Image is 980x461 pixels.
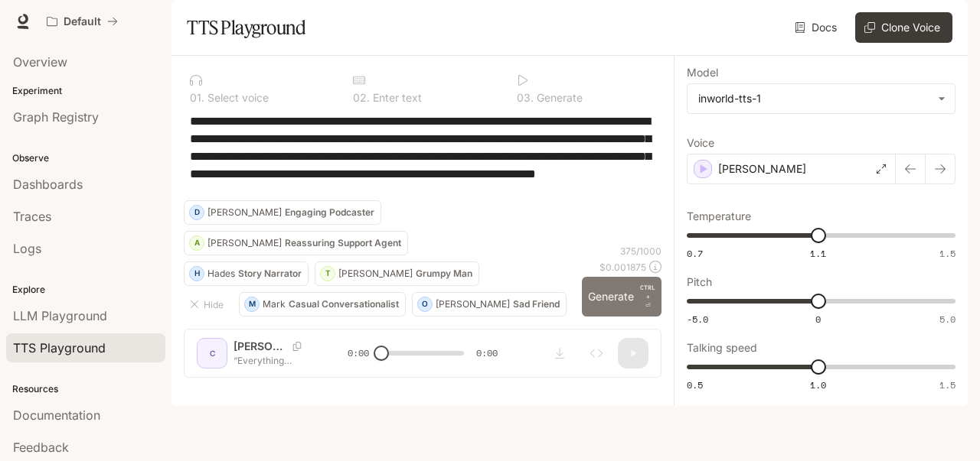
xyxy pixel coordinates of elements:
[436,300,510,309] p: [PERSON_NAME]
[698,91,930,106] div: inworld-tts-1
[207,239,282,248] p: [PERSON_NAME]
[370,93,422,103] p: Enter text
[315,261,479,286] button: T[PERSON_NAME]Grumpy Man
[204,93,269,103] p: Select voice
[412,292,567,317] button: O[PERSON_NAME]Sad Friend
[239,292,406,317] button: MMarkCasual Conversationalist
[855,12,952,43] button: Clone Voice
[418,292,432,317] div: O
[640,283,655,310] p: ⏎
[238,269,302,278] p: Story Narrator
[245,292,259,317] div: M
[184,261,309,286] button: HHadesStory Narrator
[184,200,381,225] button: D[PERSON_NAME]Engaging Podcaster
[792,12,843,43] a: Docs
[718,161,806,177] p: [PERSON_NAME]
[688,84,955,113] div: inworld-tts-1
[190,200,204,225] div: D
[687,343,757,353] p: Talking speed
[687,138,714,148] p: Voice
[939,378,955,391] span: 1.5
[190,231,204,255] div: A
[810,247,826,260] span: 1.1
[263,300,286,309] p: Mark
[687,211,751,222] p: Temperature
[40,6,125,37] button: All workspaces
[687,277,712,287] p: Pitch
[939,313,955,326] span: 5.0
[64,15,101,28] p: Default
[338,269,413,278] p: [PERSON_NAME]
[582,277,661,317] button: GenerateCTRL +⏎
[207,208,282,217] p: [PERSON_NAME]
[187,12,305,43] h1: TTS Playground
[810,378,826,391] span: 1.0
[939,247,955,260] span: 1.5
[687,247,703,260] span: 0.7
[687,313,708,326] span: -5.0
[517,93,534,103] p: 0 3 .
[534,93,583,103] p: Generate
[640,283,655,301] p: CTRL +
[687,378,703,391] span: 0.5
[353,93,370,103] p: 0 2 .
[207,269,235,278] p: Hades
[513,300,560,309] p: Sad Friend
[289,300,399,309] p: Casual Conversationalist
[184,292,233,317] button: Hide
[416,269,472,278] p: Grumpy Man
[190,261,204,286] div: H
[687,67,718,78] p: Model
[190,93,204,103] p: 0 1 .
[285,208,374,217] p: Engaging Podcaster
[184,231,408,255] button: A[PERSON_NAME]Reassuring Support Agent
[285,239,401,248] p: Reassuring Support Agent
[321,261,335,286] div: T
[815,313,821,326] span: 0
